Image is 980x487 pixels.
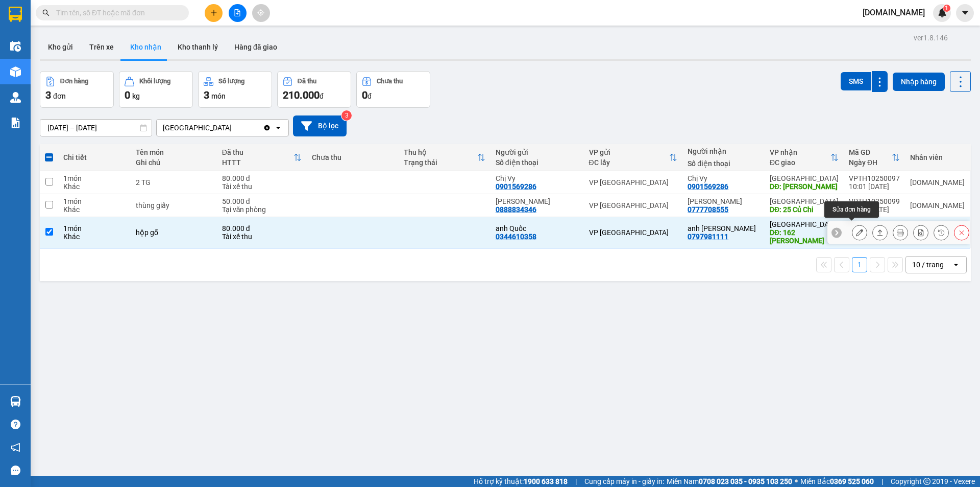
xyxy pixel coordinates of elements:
[688,197,759,205] div: Anh Hoàng Kim
[943,5,950,12] sup: 1
[10,396,21,407] img: warehouse-icon
[283,89,320,101] span: 210.000
[293,115,347,136] button: Bộ lọc
[952,261,960,269] svg: open
[252,4,270,22] button: aim
[496,197,579,205] div: Anh Huy
[53,92,66,100] span: đơn
[770,174,839,182] div: [GEOGRAPHIC_DATA]
[10,41,21,52] img: warehouse-icon
[222,148,293,156] div: Đã thu
[56,7,177,18] input: Tìm tên, số ĐT hoặc mã đơn
[688,233,728,241] div: 0797981111
[852,257,867,272] button: 1
[11,443,20,452] span: notification
[849,158,892,167] div: Ngày ĐH
[341,110,352,121] sup: 3
[222,174,302,182] div: 80.000 đ
[377,78,403,85] div: Chưa thu
[362,89,367,101] span: 0
[298,78,316,85] div: Đã thu
[881,476,883,487] span: |
[40,71,114,108] button: Đơn hàng3đơn
[222,205,302,214] div: Tại văn phòng
[914,32,948,43] div: ver 1.8.146
[81,35,122,59] button: Trên xe
[854,6,933,19] span: [DOMAIN_NAME]
[584,476,664,487] span: Cung cấp máy in - giấy in:
[63,174,126,182] div: 1 món
[399,144,491,171] th: Toggle SortBy
[233,123,234,133] input: Selected Nha Trang.
[63,205,126,214] div: Khác
[11,420,20,429] span: question-circle
[589,178,678,187] div: VP [GEOGRAPHIC_DATA]
[263,124,271,132] svg: Clear value
[222,224,302,233] div: 80.000 đ
[169,35,226,59] button: Kho thanh lý
[63,182,126,191] div: Khác
[163,123,232,133] div: [GEOGRAPHIC_DATA]
[923,478,930,485] span: copyright
[872,225,888,240] div: Giao hàng
[688,205,728,214] div: 0777708555
[367,92,372,100] span: đ
[589,228,678,237] div: VP [GEOGRAPHIC_DATA]
[956,4,974,22] button: caret-down
[63,224,126,233] div: 1 món
[63,197,126,205] div: 1 món
[961,8,970,17] span: caret-down
[496,233,536,241] div: 0344610358
[688,224,759,233] div: anh Bảo
[136,201,211,210] div: thùng giấy
[222,197,302,205] div: 50.000 đ
[699,477,792,485] strong: 0708 023 035 - 0935 103 250
[910,153,965,161] div: Nhân viên
[222,158,293,167] div: HTTT
[912,260,944,270] div: 10 / trang
[40,35,81,59] button: Kho gửi
[496,158,579,167] div: Số điện thoại
[60,78,88,85] div: Đơn hàng
[849,174,900,182] div: VPTH10250097
[910,178,965,187] div: thao.bb
[226,35,285,59] button: Hàng đã giao
[830,477,874,485] strong: 0369 525 060
[849,148,892,156] div: Mã GD
[198,71,272,108] button: Số lượng3món
[945,5,948,12] span: 1
[575,476,577,487] span: |
[584,144,683,171] th: Toggle SortBy
[849,182,900,191] div: 10:01 [DATE]
[824,201,879,218] div: Sửa đơn hàng
[770,220,839,228] div: [GEOGRAPHIC_DATA]
[910,201,965,210] div: tu.bb
[257,9,264,16] span: aim
[496,224,579,233] div: anh Quốc
[204,89,209,101] span: 3
[42,9,50,16] span: search
[524,477,568,485] strong: 1900 633 818
[688,147,759,155] div: Người nhận
[770,228,839,245] div: DĐ: 162 ngô gia tự
[770,197,839,205] div: [GEOGRAPHIC_DATA]
[218,78,244,85] div: Số lượng
[277,71,351,108] button: Đã thu210.000đ
[841,72,871,90] button: SMS
[119,71,193,108] button: Khối lượng0kg
[844,144,905,171] th: Toggle SortBy
[217,144,307,171] th: Toggle SortBy
[404,158,477,167] div: Trạng thái
[222,182,302,191] div: Tài xế thu
[770,205,839,214] div: DĐ: 25 Củ Chi
[10,92,21,103] img: warehouse-icon
[136,158,211,167] div: Ghi chú
[10,66,21,77] img: warehouse-icon
[496,182,536,191] div: 0901569286
[795,479,798,483] span: ⚪️
[63,153,126,161] div: Chi tiết
[496,174,579,182] div: Chị Vy
[589,158,670,167] div: ĐC lấy
[667,476,792,487] span: Miền Nam
[312,153,394,161] div: Chưa thu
